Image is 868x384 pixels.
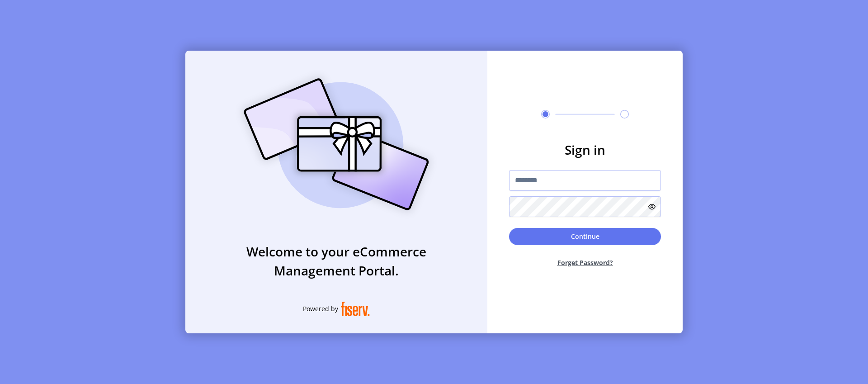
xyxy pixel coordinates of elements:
[509,251,661,275] button: Forget Password?
[509,228,661,245] button: Continue
[509,140,661,159] h3: Sign in
[230,68,443,220] img: card_Illustration.svg
[303,304,338,313] span: Powered by
[185,242,487,280] h3: Welcome to your eCommerce Management Portal.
